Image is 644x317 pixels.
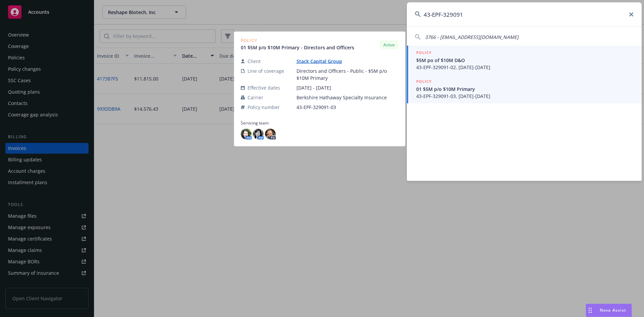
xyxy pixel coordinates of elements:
[416,78,432,85] h5: POLICY
[407,74,642,103] a: POLICY01 $5M p/o $10M Primary43-EPF-329091-03, [DATE]-[DATE]
[600,307,626,313] span: Nova Assist
[416,86,634,93] span: 01 $5M p/o $10M Primary
[425,34,519,40] span: 3766 - [EMAIL_ADDRESS][DOMAIN_NAME]
[586,304,632,317] button: Nova Assist
[407,2,642,27] input: Search...
[416,64,634,71] span: 43-EPF-329091-02, [DATE]-[DATE]
[407,46,642,74] a: POLICY$5M po of $10M D&O43-EPF-329091-02, [DATE]-[DATE]
[586,304,594,317] div: Drag to move
[416,57,634,64] span: $5M po of $10M D&O
[416,49,432,56] h5: POLICY
[416,93,634,100] span: 43-EPF-329091-03, [DATE]-[DATE]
